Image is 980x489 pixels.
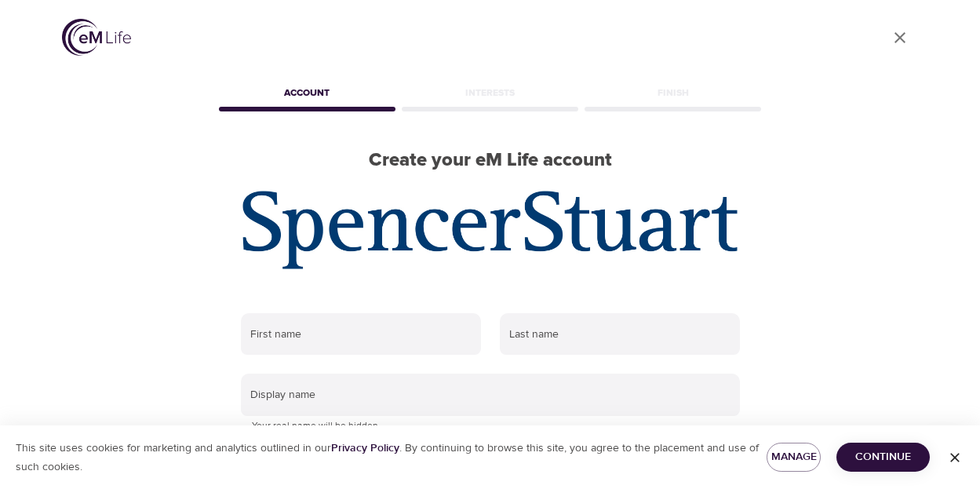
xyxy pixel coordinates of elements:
a: Privacy Policy [331,441,399,455]
button: Manage [767,443,821,472]
img: logo [62,19,131,56]
button: Continue [836,443,930,472]
span: Continue [849,447,917,467]
p: Your real name will be hidden. [252,418,729,434]
img: org_logo_448.jpg [242,191,738,269]
h2: Create your eM Life account [216,149,765,172]
span: Manage [779,447,808,467]
a: close [881,19,919,57]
